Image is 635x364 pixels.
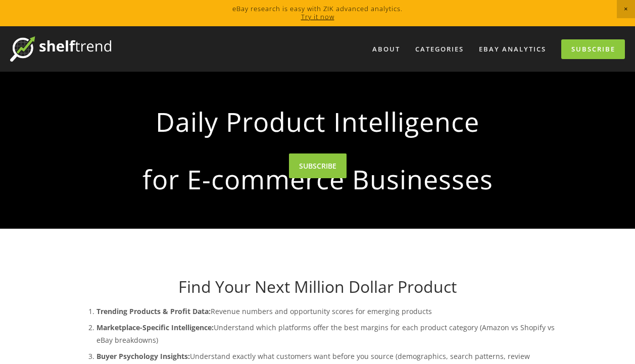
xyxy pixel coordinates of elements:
a: eBay Analytics [472,41,553,58]
p: Revenue numbers and opportunity scores for emerging products [96,305,559,318]
strong: Buyer Psychology Insights: [96,351,190,361]
a: About [366,41,407,58]
h1: Find Your Next Million Dollar Product [76,277,559,296]
strong: for E-commerce Businesses [92,155,543,203]
a: Try it now [301,12,334,21]
a: SUBSCRIBE [289,153,347,178]
strong: Daily Product Intelligence [92,98,543,145]
strong: Marketplace-Specific Intelligence: [96,323,214,332]
img: ShelfTrend [10,36,111,62]
a: Subscribe [561,39,625,59]
strong: Trending Products & Profit Data: [96,306,211,316]
div: Categories [409,41,470,58]
p: Understand which platforms offer the best margins for each product category (Amazon vs Shopify vs... [96,321,559,346]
